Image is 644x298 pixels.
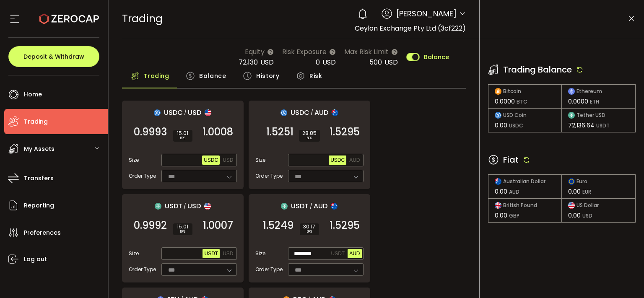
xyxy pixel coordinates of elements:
[239,57,258,67] span: 72,130
[177,229,189,234] i: BPS
[568,211,581,220] span: 0.00
[582,212,592,219] span: USD
[303,224,316,229] span: 30.17
[582,188,591,195] span: EUR
[122,11,163,26] span: Trading
[302,131,317,136] span: 28.85
[203,221,233,230] span: 1.0007
[349,251,360,257] span: AUD
[129,250,139,257] span: Size
[154,109,161,116] img: usdc_portfolio.svg
[24,253,47,265] span: Log out
[255,156,265,164] span: Size
[322,57,336,67] span: USD
[204,203,211,210] img: usd_portfolio.svg
[344,47,389,57] span: Max Risk Limit
[310,202,312,210] em: /
[129,172,156,180] span: Order Type
[330,221,360,230] span: 1.5295
[177,136,189,141] i: BPS
[223,251,233,257] span: USD
[24,227,61,239] span: Preferences
[24,200,54,212] span: Reporting
[129,156,139,164] span: Size
[199,67,226,84] span: Balance
[24,143,55,155] span: My Assets
[503,63,572,76] span: Trading Balance
[129,266,156,273] span: Order Type
[309,67,322,84] span: Risk
[184,109,187,117] em: /
[24,116,48,128] span: Trading
[281,203,288,210] img: usdt_portfolio.svg
[255,250,265,257] span: Size
[204,251,218,257] span: USDT
[134,221,167,230] span: 0.9992
[330,157,345,163] span: USDC
[503,113,527,118] span: USD Coin
[495,211,507,220] span: 0.00
[302,136,317,141] i: BPS
[568,97,588,106] span: 0.0000
[204,157,218,163] span: USDC
[503,179,545,184] span: Australian Dollar
[24,88,42,101] span: Home
[314,201,327,211] span: AUD
[266,128,293,136] span: 1.5251
[348,249,361,258] button: AUD
[205,109,211,116] img: usd_portfolio.svg
[187,201,201,211] span: USD
[23,54,84,60] span: Deposit & Withdraw
[331,203,338,210] img: aud_portfolio.svg
[303,229,316,234] i: BPS
[576,203,599,208] span: US Dollar
[221,155,235,165] button: USD
[332,109,338,116] img: aud_portfolio.svg
[155,203,161,210] img: usdt_portfolio.svg
[396,8,457,19] span: [PERSON_NAME]
[314,107,328,118] span: AUD
[568,187,581,196] span: 0.00
[602,258,644,298] iframe: Chat Widget
[203,249,220,258] button: USDT
[291,107,309,118] span: USDC
[221,249,235,258] button: USD
[165,201,182,211] span: USDT
[330,128,360,136] span: 1.5295
[355,23,466,33] span: Ceylon Exchange Pty Ltd (3cf222)
[348,155,361,165] button: AUD
[282,47,327,57] span: Risk Exposure
[576,113,605,118] span: Tether USD
[144,67,169,84] span: Trading
[503,153,519,166] span: Fiat
[424,54,449,60] span: Balance
[280,109,287,116] img: usdc_portfolio.svg
[24,172,54,184] span: Transfers
[509,188,519,195] span: AUD
[329,155,346,165] button: USDC
[8,46,99,67] button: Deposit & Withdraw
[503,203,537,208] span: British Pound
[568,121,595,130] span: 72,136.64
[495,187,507,196] span: 0.00
[256,67,279,84] span: History
[349,157,360,163] span: AUD
[495,97,515,106] span: 0.0000
[509,212,519,219] span: GBP
[184,202,186,210] em: /
[223,157,233,163] span: USD
[576,89,602,94] span: Ethereum
[245,47,265,57] span: Equity
[596,122,610,129] span: USDT
[164,107,183,118] span: USDC
[202,155,220,165] button: USDC
[576,179,587,184] span: Euro
[255,266,283,273] span: Order Type
[331,251,345,257] span: USDT
[509,122,523,129] span: USDC
[503,89,521,94] span: Bitcoin
[260,57,274,67] span: USD
[316,57,320,67] span: 0
[517,98,527,105] span: BTC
